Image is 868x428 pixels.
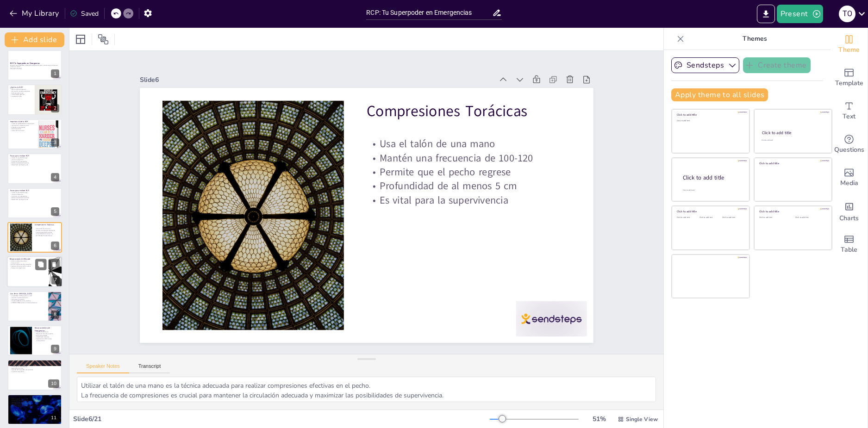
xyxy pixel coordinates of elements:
div: Click to add title [762,130,824,136]
p: ¿Qué es la RCP? [10,86,32,89]
p: La práctica es esencial [10,371,59,372]
p: Proporciona oxígeno vital [10,267,46,269]
div: Click to add text [762,139,823,142]
p: Verifica la seguridad del lugar [10,157,59,159]
div: 4 [7,153,62,184]
button: Create theme [743,57,811,73]
button: Delete Slide [49,259,60,270]
span: Theme [838,45,860,55]
p: Salvar vidas es la meta [10,130,35,131]
p: Mantén una frecuencia de 100-120 [35,230,59,231]
p: [PERSON_NAME] ayuda si no tienes experiencia [10,302,46,304]
span: Questions [834,145,864,155]
p: Da dos respiraciones de un segundo [10,264,46,266]
div: Click to add title [677,113,743,117]
p: Busca cursos en tu comunidad [10,398,59,400]
div: 4 [51,173,59,181]
p: Empodera a las personas [10,126,35,128]
p: Compresiones Torácicas [383,103,587,166]
p: Profundidad de al menos 5 cm [35,233,59,235]
div: 6 [51,242,59,250]
span: Position [98,34,109,45]
p: Themes [688,28,821,50]
div: Click to add text [759,217,788,219]
p: Pasos para realizar RCP [10,155,59,157]
p: Llama a emergencias [10,159,59,161]
p: Es vital para la supervivencia [35,235,59,236]
p: Respiración anormal o ausente [35,333,59,335]
p: Actuar de inmediato [35,335,59,336]
p: Inclina la cabeza hacia atrás [10,260,46,262]
button: Add slide [5,32,64,47]
button: My Library [7,6,63,21]
p: Mitos sobre la RCP [10,361,59,364]
p: Pérdida de conciencia [35,331,59,333]
button: Export to PowerPoint [757,5,775,23]
p: Usa el talón de una mano [377,138,580,194]
button: Sendsteps [671,57,739,73]
p: La inacción es más peligrosa [10,366,59,367]
p: Llama a emergencias [10,193,59,195]
span: Media [840,178,858,188]
p: Puede restablecer el ritmo cardíaco [10,300,46,302]
div: Click to add text [795,217,824,219]
p: Reconocimiento de Emergencias [35,327,59,332]
div: Add a table [831,228,868,261]
div: Add images, graphics, shapes or video [831,161,868,194]
span: Table [841,245,857,255]
span: Text [843,112,856,122]
div: 1 [51,69,59,78]
div: Add text boxes [831,94,868,128]
p: Cada segundo cuenta [10,92,32,93]
div: Click to add text [677,120,743,122]
p: Aprender RCP empodera a las personas [10,369,59,371]
p: No toques a la persona [10,298,46,300]
button: Speaker Notes [77,363,129,373]
div: 10 [48,379,59,388]
div: Saved [70,9,99,18]
button: Transcript [129,363,170,373]
div: 2 [51,104,59,112]
p: Profundidad de al menos 5 cm [368,180,571,236]
button: Duplicate Slide [35,259,46,270]
p: Pasos para realizar RCP [10,189,59,192]
div: 8 [7,291,62,322]
div: Click to add title [677,210,743,213]
button: T O [839,5,856,23]
p: La práctica regular aumenta la confianza [10,405,59,407]
div: 51 % [588,415,610,423]
div: 5 [7,188,62,218]
div: Click to add title [683,174,742,181]
p: Generated with [URL] [10,68,59,70]
div: 5 [51,207,59,216]
div: T O [839,6,856,22]
button: Present [777,5,823,23]
p: Triplica las posibilidades de supervivencia [10,123,35,124]
p: Un [MEDICAL_DATA] puede ser crucial [10,295,46,297]
div: 7 [51,276,60,285]
div: 3 [51,138,59,147]
div: Slide 6 [169,31,517,113]
p: Capacitación en RCP incluye reconocimiento [35,338,59,341]
p: Todos pueden aprender [10,93,32,95]
p: RCP es vital para sobrevivir [10,88,32,90]
div: 10 [7,360,62,390]
div: 3 [7,119,62,149]
p: No subestimes su importancia [10,403,59,405]
div: Slide 6 / 21 [73,415,490,423]
div: Change the overall theme [831,28,868,61]
div: 7 [7,256,62,288]
p: Cierra la nariz [10,262,46,264]
p: Certificación puede ser un incentivo [10,402,59,403]
p: Usa el talón de una mano [35,228,59,230]
input: Insert title [366,6,492,19]
div: 6 [7,222,62,253]
p: Uso de un [MEDICAL_DATA] [10,292,46,295]
p: Verifica la seguridad del lugar [10,192,59,193]
button: Apply theme to all slides [671,88,768,101]
strong: RCP: Tu Superpoder en Emergencias [10,62,39,64]
span: Template [835,78,863,88]
p: Puede salvar vidas [10,95,32,97]
p: Repite hasta que llegue ayuda [10,198,59,200]
p: Es vital para la supervivencia [365,193,568,249]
